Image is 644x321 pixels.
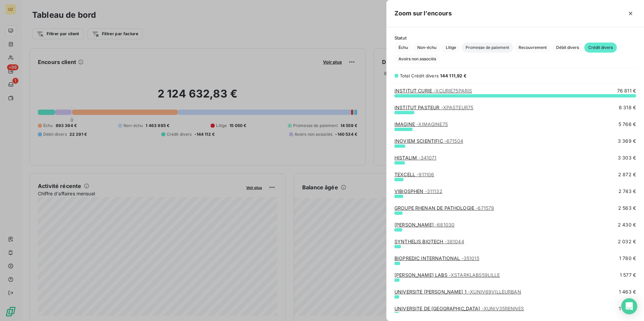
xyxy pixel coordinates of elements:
[617,87,636,94] span: 76 811 €
[445,239,464,244] span: - 381044
[515,43,551,53] button: Recouvrement
[468,289,521,295] span: - XUNIV69VILLEURBAN
[618,154,636,161] span: 3 303 €
[619,104,636,111] span: 6 318 €
[621,298,637,314] div: Open Intercom Messenger
[618,138,636,144] span: 3 369 €
[620,272,636,278] span: 1 577 €
[394,205,494,211] a: GROUPE RHENAN DE PATHOLOGIE
[394,255,479,261] a: BIOPREDIC INTERNATIONAL
[462,255,479,261] span: - 351015
[619,188,636,195] span: 2 743 €
[394,9,452,18] h5: Zoom sur l’encours
[444,138,463,144] span: - 671504
[462,43,513,53] button: Promesse de paiement
[400,73,439,78] span: Total Crédit divers
[435,222,454,228] span: - 681030
[619,288,636,295] span: 1 463 €
[394,172,434,177] a: TEXCELL
[394,88,472,93] a: INSTITUT CURIE
[394,155,436,160] a: HISTALIM
[394,54,440,64] button: Avoirs non associés
[441,105,474,110] span: - XPASTEUR75
[449,272,500,278] span: - XSTARKLABS59LILLE
[482,306,524,311] span: - XUNIV35RENNES
[619,121,636,128] span: 5 766 €
[394,121,448,127] a: IMAGINE
[394,43,412,53] button: Échu
[619,305,636,312] span: 1 440 €
[386,87,644,313] div: grid
[417,172,434,177] span: - 911106
[618,171,636,178] span: 2 872 €
[618,205,636,211] span: 2 563 €
[476,205,494,211] span: - 671579
[394,306,524,311] a: UNIVERSITE DE [GEOGRAPHIC_DATA]
[618,221,636,228] span: 2 430 €
[394,272,500,278] a: [PERSON_NAME] LABS
[394,188,442,194] a: VIBIOSPHEN
[440,73,467,78] span: 144 111,92 €
[394,105,473,110] a: INSTITUT PASTEUR
[619,255,636,262] span: 1 780 €
[394,138,463,144] a: INOVIEM SCIENTIFIC
[552,43,583,53] button: Débit divers
[394,222,454,228] a: [PERSON_NAME]
[394,35,636,41] span: Statut
[418,155,436,160] span: - 341071
[584,43,617,53] button: Crédit divers
[442,43,460,53] button: Litige
[413,43,440,53] button: Non-échu
[394,289,521,295] a: UNIVERSITE [PERSON_NAME] 1
[394,239,464,244] a: SYNTHELIS BIOTECH
[433,88,472,93] span: - XCURIE75PARIS
[416,121,448,127] span: - XIMAGINE75
[618,238,636,245] span: 2 032 €
[425,188,442,194] span: - 311132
